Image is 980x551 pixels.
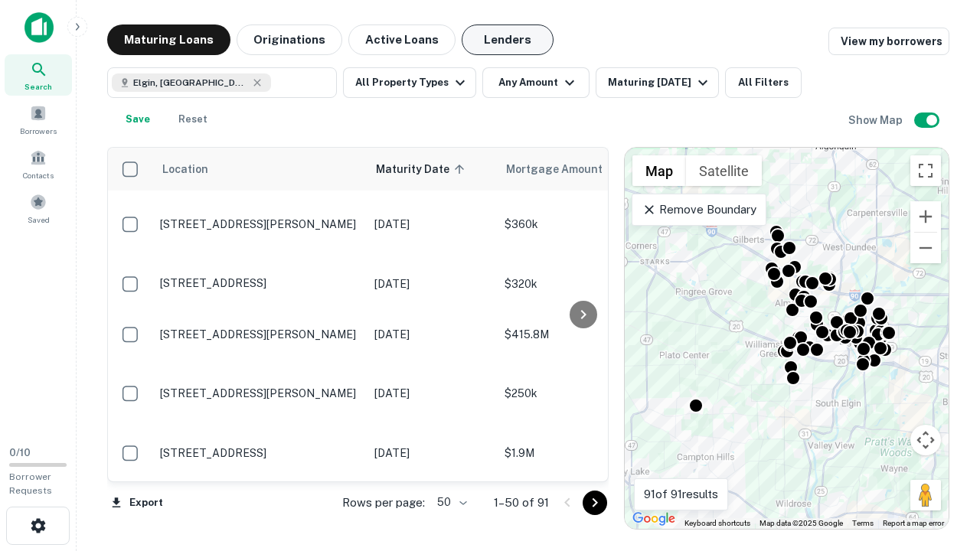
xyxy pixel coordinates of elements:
p: $415.8M [505,326,658,343]
a: Open this area in Google Maps (opens a new window) [629,509,679,529]
button: Active Loans [348,24,456,55]
a: Search [5,54,72,96]
div: 0 0 [625,148,949,529]
th: Mortgage Amount [497,148,665,191]
p: $250k [505,385,658,402]
button: All Property Types [343,67,476,98]
h6: Show Map [848,112,905,129]
button: Toggle fullscreen view [910,155,941,186]
p: $320k [505,275,658,292]
button: Show satellite imagery [686,155,762,186]
button: Originations [237,24,342,55]
button: Lenders [462,24,554,55]
p: [DATE] [374,385,489,402]
p: [DATE] [374,445,489,461]
span: Contacts [23,169,54,181]
iframe: Chat Widget [903,429,980,502]
th: Location [152,148,367,191]
span: Location [162,160,208,178]
a: Terms [852,519,874,527]
button: Save your search to get updates of matches that match your search criteria. [113,104,162,135]
p: [STREET_ADDRESS][PERSON_NAME] [160,328,359,341]
span: Search [24,80,52,93]
span: Maturity Date [376,160,469,178]
span: Saved [28,214,50,226]
button: Reset [168,104,217,135]
button: Zoom in [910,201,941,232]
button: Keyboard shortcuts [684,518,750,529]
p: 1–50 of 91 [494,494,549,512]
th: Maturity Date [367,148,497,191]
p: [STREET_ADDRESS] [160,276,359,290]
button: Map camera controls [910,425,941,455]
p: $360k [505,216,658,233]
button: Maturing Loans [107,24,230,55]
a: Borrowers [5,99,72,140]
p: $1.9M [505,445,658,461]
a: Report a map error [883,519,944,527]
a: Contacts [5,143,72,184]
button: Export [107,491,167,514]
div: Maturing [DATE] [608,73,712,92]
button: Zoom out [910,233,941,263]
span: Mortgage Amount [506,160,622,178]
button: All Filters [725,67,802,98]
p: [DATE] [374,326,489,343]
p: [STREET_ADDRESS][PERSON_NAME] [160,386,359,400]
p: Remove Boundary [642,201,756,219]
a: View my borrowers [828,28,949,55]
img: Google [629,509,679,529]
span: Elgin, [GEOGRAPHIC_DATA], [GEOGRAPHIC_DATA] [133,76,248,90]
span: Borrower Requests [9,471,52,496]
a: Saved [5,187,72,229]
p: [DATE] [374,216,489,233]
button: Maturing [DATE] [596,67,719,98]
span: 0 / 10 [9,447,31,458]
button: Any Amount [482,67,590,98]
img: capitalize-icon.png [24,12,54,43]
button: Show street map [632,155,686,186]
span: Map data ©2025 Google [759,519,843,527]
span: Borrowers [20,125,57,137]
p: [STREET_ADDRESS] [160,446,359,460]
p: [DATE] [374,275,489,292]
p: Rows per page: [342,494,425,512]
div: 50 [431,491,469,514]
button: Go to next page [583,491,607,515]
p: 91 of 91 results [644,485,718,504]
p: [STREET_ADDRESS][PERSON_NAME] [160,217,359,231]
